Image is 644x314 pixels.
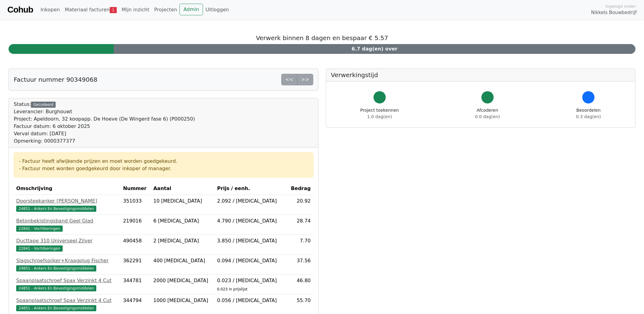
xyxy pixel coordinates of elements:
td: 219016 [121,215,151,235]
a: Mijn inzicht [119,4,152,16]
div: 0.094 / [MEDICAL_DATA] [217,257,284,264]
td: 362291 [121,255,151,275]
h5: Verwerkingstijd [331,71,631,79]
div: Beoordelen [576,107,601,120]
div: Verval datum: [DATE] [14,130,195,137]
div: 2.092 / [MEDICAL_DATA] [217,197,284,205]
td: 28.74 [287,215,313,235]
a: Spaanplaatschroef Spax Verzinkt 4 Cut24851 - Ankers En Bevestigingsmiddelen [16,297,118,312]
div: Afcoderen [475,107,500,120]
div: - Factuur moet worden goedgekeurd door inkoper of manager. [19,165,308,172]
span: 1 [110,7,117,13]
a: Projecten [152,4,179,16]
a: Ducttape 310 Universeel Zilver22841 - Vochtkeringen [16,237,118,252]
div: Ducttape 310 Universeel Zilver [16,237,118,245]
a: Cohub [7,2,33,17]
div: Betonbekistingsband Geel Glad [16,217,118,225]
a: Slagschroefspijker+Kraagplug Fischer24851 - Ankers En Bevestigingsmiddelen [16,257,118,272]
div: Spaanplaatschroef Spax Verzinkt 4 Cut [16,277,118,284]
div: Factuur datum: 6 oktober 2025 [14,123,195,130]
div: 10 [MEDICAL_DATA] [153,197,212,205]
th: Bedrag [287,182,313,195]
div: Doorsteekanker [PERSON_NAME] [16,197,118,205]
th: Prijs / eenh. [215,182,287,195]
span: 24851 - Ankers En Bevestigingsmiddelen [16,265,96,271]
th: Nummer [121,182,151,195]
td: 490458 [121,235,151,255]
a: Materiaal facturen1 [62,4,119,16]
span: 22841 - Vochtkeringen [16,226,63,232]
td: 351033 [121,195,151,215]
div: 4.790 / [MEDICAL_DATA] [217,217,284,225]
span: Ingelogd onder: [605,3,637,9]
div: 2 [MEDICAL_DATA] [153,237,212,245]
div: Spaanplaatschroef Spax Verzinkt 4 Cut [16,297,118,304]
div: 6.7 dag(en) over [114,44,635,54]
span: 24851 - Ankers En Bevestigingsmiddelen [16,206,96,212]
div: 6 [MEDICAL_DATA] [153,217,212,225]
span: 24851 - Ankers En Bevestigingsmiddelen [16,305,96,311]
div: Slagschroefspijker+Kraagplug Fischer [16,257,118,264]
a: Uitloggen [203,4,231,16]
span: 1.0 dag(en) [367,114,392,119]
td: 7.70 [287,235,313,255]
h5: Verwerk binnen 8 dagen en bespaar € 5.57 [9,34,635,42]
div: 0.023 / [MEDICAL_DATA] [217,277,284,284]
th: Aantal [151,182,215,195]
div: Project: Apeldoorn, 32 koopapp. De Hoeve (De Wingerd fase 6) (P000250) [14,115,195,123]
td: 37.56 [287,255,313,275]
td: 20.92 [287,195,313,215]
sub: 0.023 in prijslijst [217,287,247,291]
h5: Factuur nummer 90349068 [14,76,98,83]
div: 400 [MEDICAL_DATA] [153,257,212,264]
div: Status: [14,101,195,145]
th: Omschrijving [14,182,121,195]
a: Admin [179,4,203,15]
a: Doorsteekanker [PERSON_NAME]24851 - Ankers En Bevestigingsmiddelen [16,197,118,212]
div: 0.056 / [MEDICAL_DATA] [217,297,284,304]
span: 22841 - Vochtkeringen [16,245,63,252]
span: Nikkels Bouwbedrijf [591,9,637,16]
a: Betonbekistingsband Geel Glad22841 - Vochtkeringen [16,217,118,232]
a: Spaanplaatschroef Spax Verzinkt 4 Cut24851 - Ankers En Bevestigingsmiddelen [16,277,118,292]
div: 2000 [MEDICAL_DATA] [153,277,212,284]
a: Inkopen [38,4,62,16]
td: 344781 [121,275,151,294]
div: Project toekennen [360,107,399,120]
div: - Factuur heeft afwijkende prijzen en moet worden goedgekeurd. [19,158,308,165]
span: 0.0 dag(en) [475,114,500,119]
span: 24851 - Ankers En Bevestigingsmiddelen [16,285,96,291]
span: 0.3 dag(en) [576,114,601,119]
div: 3.850 / [MEDICAL_DATA] [217,237,284,245]
td: 46.80 [287,275,313,294]
div: Opmerking: 0000377377 [14,137,195,145]
div: Leverancier: Burghouwt [14,108,195,115]
div: Gecodeerd [31,102,56,108]
div: 1000 [MEDICAL_DATA] [153,297,212,304]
